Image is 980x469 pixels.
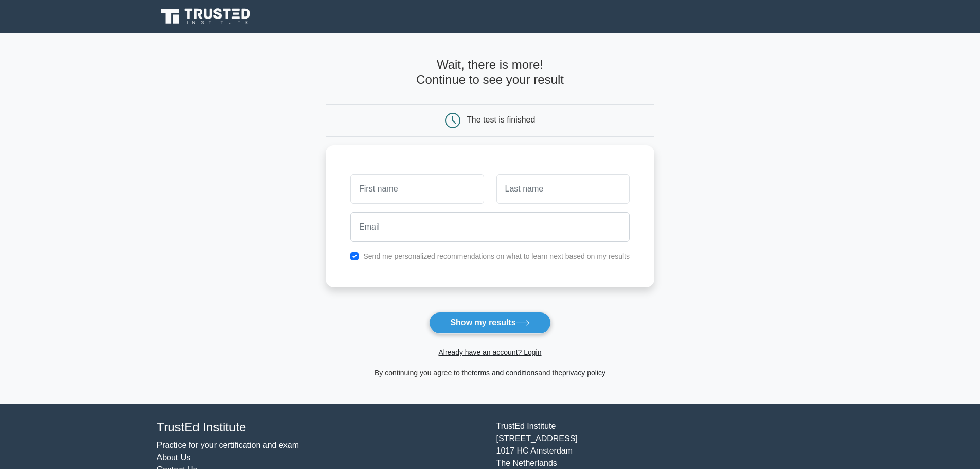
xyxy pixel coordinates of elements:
input: First name [350,174,484,204]
a: Already have an account? Login [438,348,541,356]
a: privacy policy [562,369,605,377]
a: About Us [157,453,191,462]
button: Show my results [429,312,550,334]
input: Last name [496,174,630,204]
div: By continuing you agree to the and the [319,367,661,379]
h4: TrustEd Institute [157,420,484,435]
a: Practice for your certification and exam [157,441,299,449]
a: terms and conditions [472,369,538,377]
div: The test is finished [467,115,535,124]
label: Send me personalized recommendations on what to learn next based on my results [363,252,630,260]
input: Email [350,212,630,242]
h4: Wait, there is more! Continue to see your result [326,58,654,88]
